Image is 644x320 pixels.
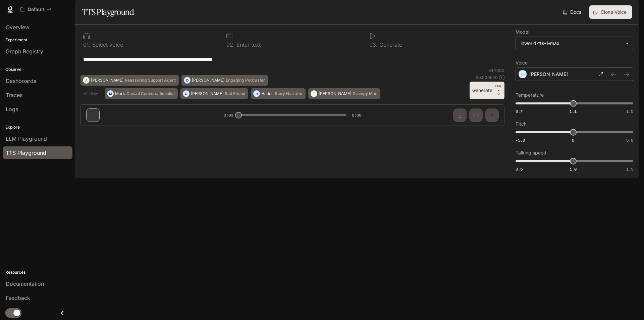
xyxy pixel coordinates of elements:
span: 1.5 [626,108,633,114]
p: Model [516,30,529,34]
button: GenerateCTRL +⏎ [470,82,504,99]
button: HHadesStory Narrator [251,88,306,99]
p: Mark [115,92,125,96]
span: 0.7 [516,108,523,114]
p: Hades [261,92,273,96]
p: Reassuring Support Agent [125,78,176,82]
p: Sad Friend [225,92,245,96]
button: D[PERSON_NAME]Engaging Podcaster [181,75,268,86]
p: Enter text [235,42,261,47]
button: T[PERSON_NAME]Grumpy Man [308,88,380,99]
p: ⏎ [495,84,502,96]
div: inworld-tts-1-max [516,37,633,50]
p: Default [28,7,44,12]
div: A [83,75,89,86]
p: $ 0.000640 [476,75,498,80]
p: Engaging Podcaster [226,78,265,82]
span: 1.5 [626,166,633,172]
button: O[PERSON_NAME]Sad Friend [180,88,248,99]
button: Hide [80,88,102,99]
div: inworld-tts-1-max [521,40,622,47]
p: 64 / 1000 [488,67,504,73]
p: Story Narrator [275,92,303,96]
h1: TTS Playground [82,5,134,19]
p: Casual Conversationalist [126,92,175,96]
span: 0 [572,137,574,143]
button: Clone Voice [589,5,632,19]
p: Talking speed [516,150,546,155]
p: [PERSON_NAME] [191,92,223,96]
p: Grumpy Man [353,92,377,96]
div: T [311,88,317,99]
p: Temperature [516,93,544,97]
p: 0 1 . [83,42,91,47]
span: 0.5 [516,166,523,172]
p: Pitch [516,122,527,126]
button: All workspaces [17,3,55,16]
span: 1.0 [570,166,577,172]
div: O [183,88,189,99]
button: A[PERSON_NAME]Reassuring Support Agent [80,75,179,86]
p: [PERSON_NAME] [91,78,123,82]
div: M [107,88,113,99]
p: CTRL + [495,84,502,92]
span: 5.0 [626,137,633,143]
span: -5.0 [516,137,525,143]
div: D [184,75,190,86]
p: [PERSON_NAME] [319,92,351,96]
a: Docs [561,5,584,19]
p: [PERSON_NAME] [192,78,224,82]
p: Generate [378,42,402,47]
p: 0 3 . [369,42,378,47]
div: H [254,88,260,99]
p: Select voice [91,42,123,47]
span: 1.1 [570,108,577,114]
p: Voice [516,60,528,65]
p: 0 2 . [226,42,235,47]
button: MMarkCasual Conversationalist [105,88,178,99]
p: [PERSON_NAME] [529,71,568,78]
